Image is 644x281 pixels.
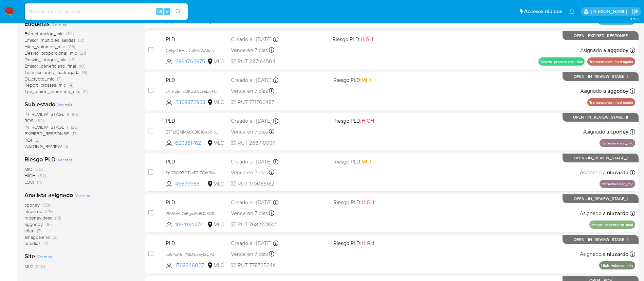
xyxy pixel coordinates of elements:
[25,7,188,16] input: Buscar usuario o caso...
[591,8,629,15] p: valentina.fiuri@mercadolibre.com
[171,7,185,16] button: search-icon
[157,8,162,15] span: Alt
[569,8,575,14] a: Notificaciones
[632,8,639,15] a: Salir
[524,8,562,15] span: Accesos rápidos
[166,8,168,15] span: s
[630,16,641,21] span: 3.157.2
